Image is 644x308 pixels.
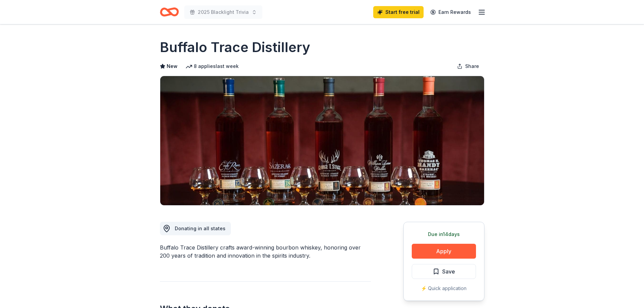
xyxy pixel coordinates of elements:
[175,226,225,231] span: Donating in all states
[160,38,310,57] h1: Buffalo Trace Distillery
[412,244,476,259] button: Apply
[167,62,177,70] span: New
[373,6,424,18] a: Start free trial
[465,62,479,70] span: Share
[426,6,475,18] a: Earn Rewards
[412,284,476,292] div: ⚡️ Quick application
[184,5,262,19] button: 2025 Blacklight Trivia
[186,62,239,70] div: 8 applies last week
[160,76,484,205] img: Image for Buffalo Trace Distillery
[198,8,249,16] span: 2025 Blacklight Trivia
[160,4,179,20] a: Home
[412,264,476,279] button: Save
[412,230,476,238] div: Due in 14 days
[442,267,455,276] span: Save
[160,243,371,260] div: Buffalo Trace Distillery crafts award-winning bourbon whiskey, honoring over 200 years of traditi...
[452,60,484,73] button: Share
